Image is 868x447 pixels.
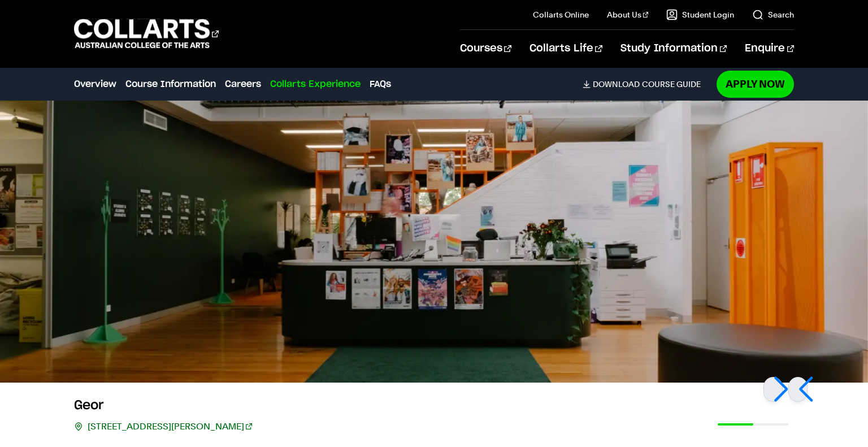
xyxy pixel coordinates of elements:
[460,30,511,67] a: Courses
[88,419,252,435] a: [STREET_ADDRESS][PERSON_NAME]
[745,30,794,67] a: Enquire
[530,30,602,67] a: Collarts Life
[607,9,649,20] a: About Us
[717,71,794,97] a: Apply Now
[620,30,727,67] a: Study Information
[225,77,261,91] a: Careers
[533,9,589,20] a: Collarts Online
[74,77,116,91] a: Overview
[370,77,391,91] a: FAQs
[593,79,640,89] span: Download
[125,77,216,91] a: Course Information
[74,18,219,50] div: Go to homepage
[74,396,252,414] h3: Geor
[666,9,734,20] a: Student Login
[752,9,794,20] a: Search
[583,79,710,89] a: DownloadCourse Guide
[270,77,361,91] a: Collarts Experience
